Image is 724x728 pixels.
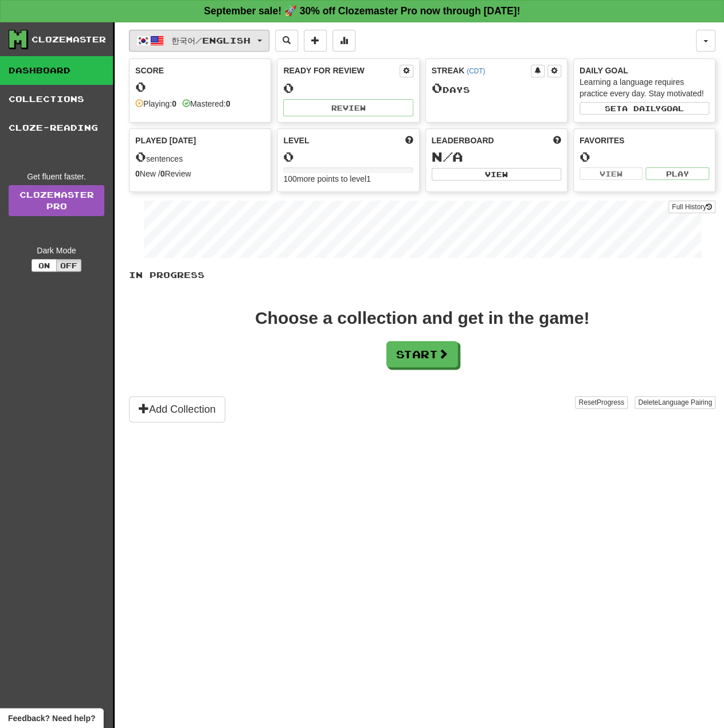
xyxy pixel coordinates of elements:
[135,135,196,146] span: Played [DATE]
[283,81,413,95] div: 0
[304,30,327,52] button: Add sentence to collection
[597,398,624,406] span: Progress
[9,171,104,182] div: Get fluent faster.
[432,80,443,96] span: 0
[135,80,265,94] div: 0
[405,135,413,146] span: Score more points to level up
[580,65,709,76] div: Daily Goal
[129,30,269,52] button: 한국어/English
[9,185,104,216] a: ClozemasterPro
[135,168,265,179] div: New / Review
[56,259,81,272] button: Off
[283,99,413,116] button: Review
[135,150,265,165] div: sentences
[8,713,95,724] span: Open feedback widget
[432,81,561,96] div: Day s
[645,167,709,180] button: Play
[182,98,230,109] div: Mastered:
[129,269,715,281] p: In Progress
[580,167,643,180] button: View
[135,148,146,165] span: 0
[580,135,709,146] div: Favorites
[204,5,521,17] strong: September sale! 🚀 30% off Clozemaster Pro now through [DATE]!
[635,396,715,409] button: DeleteLanguage Pairing
[432,148,463,165] span: N/A
[32,34,106,45] div: Clozemaster
[658,398,712,406] span: Language Pairing
[32,259,57,272] button: On
[171,36,251,45] span: 한국어 / English
[432,65,531,76] div: Streak
[172,99,177,108] strong: 0
[580,150,709,164] div: 0
[580,102,709,115] button: Seta dailygoal
[9,245,104,256] div: Dark Mode
[580,76,709,99] div: Learning a language requires practice every day. Stay motivated!
[622,104,661,112] span: a daily
[135,65,265,76] div: Score
[467,67,485,75] a: (CDT)
[275,30,298,52] button: Search sentences
[255,310,589,327] div: Choose a collection and get in the game!
[332,30,355,52] button: More stats
[135,98,177,109] div: Playing:
[283,65,399,76] div: Ready for Review
[432,168,561,181] button: View
[432,135,494,146] span: Leaderboard
[161,169,165,178] strong: 0
[283,173,413,185] div: 100 more points to level 1
[129,396,225,422] button: Add Collection
[226,99,230,108] strong: 0
[575,396,627,409] button: ResetProgress
[386,341,458,367] button: Start
[668,201,715,213] button: Full History
[283,135,309,146] span: Level
[553,135,561,146] span: This week in points, UTC
[135,169,140,178] strong: 0
[283,150,413,164] div: 0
